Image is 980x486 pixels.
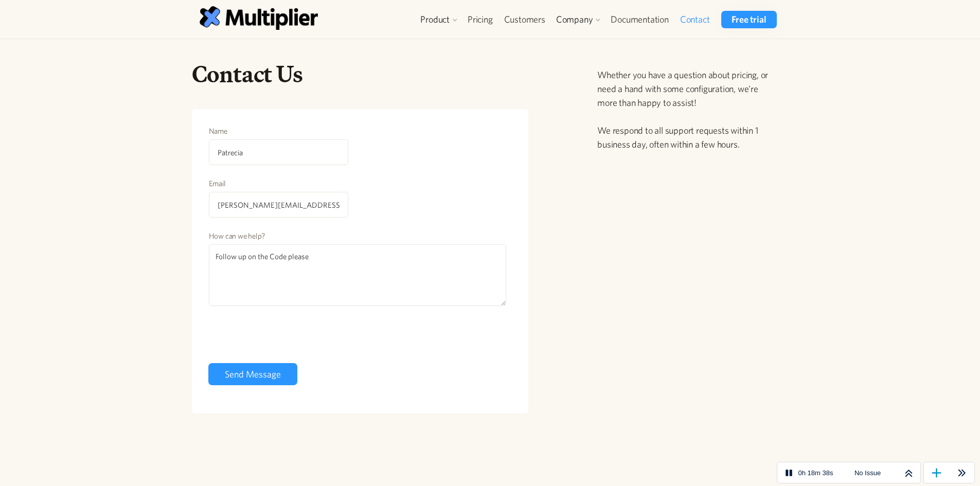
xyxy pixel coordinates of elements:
a: Documentation [605,11,674,28]
label: Email [209,178,348,189]
input: example@email.com [209,192,348,218]
label: Name [209,126,348,136]
p: Whether you have a question about pricing, or need a hand with some configuration, we're more tha... [597,68,778,151]
a: Pricing [462,11,498,28]
iframe: reCAPTCHA [208,319,365,359]
div: Company [556,13,593,26]
a: Free trial [721,11,776,28]
div: Company [551,11,605,28]
div: Product [415,11,462,28]
div: Product [420,13,450,26]
form: Contact Form [208,125,512,389]
a: Contact [674,11,716,28]
label: How can we help? [209,231,507,241]
input: Your name [209,139,348,165]
input: Send Message [208,363,297,385]
a: Customers [498,11,551,28]
h1: Contact Us [192,60,529,88]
